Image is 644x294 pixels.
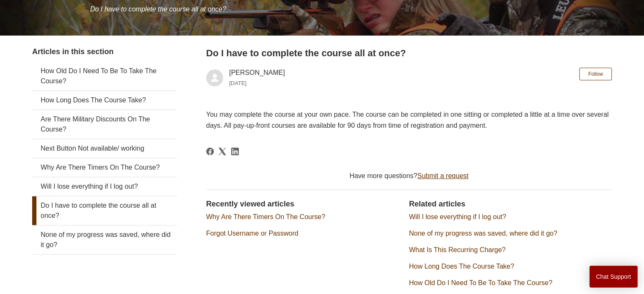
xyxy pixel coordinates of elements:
span: Articles in this section [32,47,113,56]
div: [PERSON_NAME] [229,68,285,88]
svg: Share this page on LinkedIn [231,148,239,155]
span: Do I have to complete the course all at once? [90,5,226,13]
svg: Share this page on X Corp [218,148,226,155]
h2: Recently viewed articles [206,198,401,210]
a: Facebook [206,148,214,155]
button: Follow Article [579,68,612,80]
a: What Is This Recurring Charge? [409,246,506,253]
a: How Long Does The Course Take? [409,263,514,270]
a: Next Button Not available/ working [32,139,177,158]
div: Have more questions? [206,171,612,181]
a: Are There Military Discounts On The Course? [32,110,177,139]
a: Forgot Username or Password [206,230,299,237]
a: None of my progress was saved, where did it go? [409,230,557,237]
a: Do I have to complete the course all at once? [32,196,177,225]
a: X Corp [218,148,226,155]
p: You may complete the course at your own pace. The course can be completed in one sitting or compl... [206,109,612,131]
time: 08/08/2022, 22:10 [229,80,246,86]
a: How Old Do I Need To Be To Take The Course? [409,279,553,286]
h2: Do I have to complete the course all at once? [206,46,612,60]
a: Submit a request [417,172,468,179]
button: Chat Support [589,266,638,288]
svg: Share this page on Facebook [206,148,214,155]
a: Why Are There Timers On The Course? [206,213,325,220]
a: Will I lose everything if I log out? [409,213,506,220]
a: How Old Do I Need To Be To Take The Course? [32,62,177,91]
h2: Related articles [409,198,612,210]
a: LinkedIn [231,148,239,155]
a: Will I lose everything if I log out? [32,177,177,196]
a: How Long Does The Course Take? [32,91,177,110]
a: None of my progress was saved, where did it go? [32,225,177,254]
a: Why Are There Timers On The Course? [32,158,177,177]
